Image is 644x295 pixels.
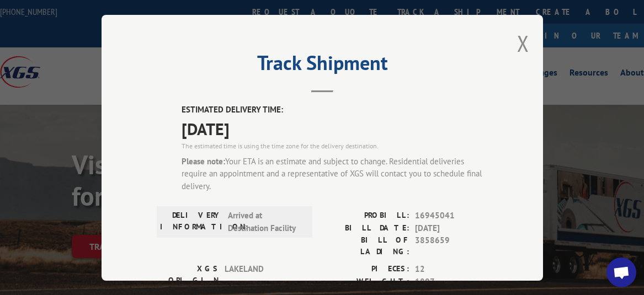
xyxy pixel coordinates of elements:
label: DELIVERY INFORMATION: [160,210,222,234]
label: BILL OF LADING: [322,234,409,258]
span: 16945041 [415,210,488,222]
span: [DATE] [415,222,488,234]
span: Arrived at Destination Facility [228,210,302,234]
div: The estimated time is using the time zone for the delivery destination. [182,141,488,151]
span: 12 [415,263,488,276]
label: PIECES: [322,263,409,276]
strong: Please note: [182,155,225,166]
span: 1807 [415,275,488,288]
label: BILL DATE: [322,222,409,234]
label: WEIGHT: [322,275,409,288]
span: 3858659 [415,234,488,258]
label: ESTIMATED DELIVERY TIME: [182,104,488,116]
label: PROBILL: [322,210,409,222]
div: Open chat [606,258,636,287]
div: Your ETA is an estimate and subject to change. Residential deliveries require an appointment and ... [182,155,488,192]
h2: Track Shipment [157,55,488,76]
span: [DATE] [182,116,488,141]
button: Close modal [517,29,529,58]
